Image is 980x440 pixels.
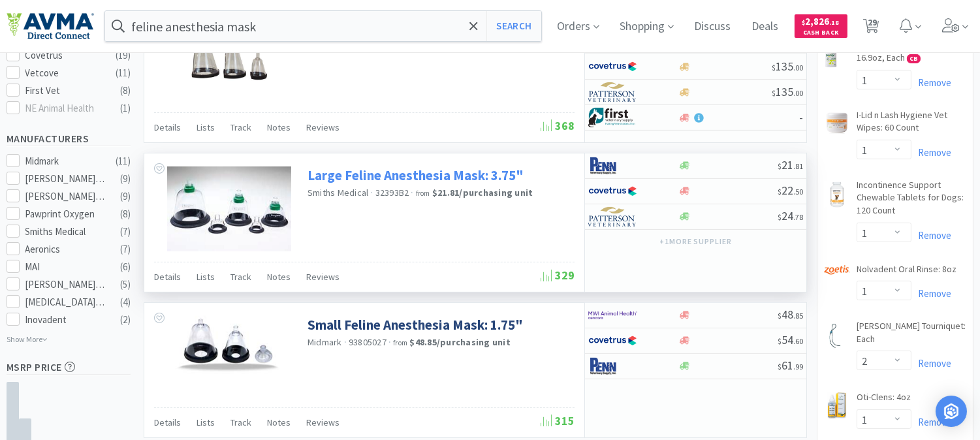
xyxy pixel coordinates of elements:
a: Remove [911,146,951,159]
img: 77fca1acd8b6420a9015268ca798ef17_1.png [588,331,637,351]
span: $ [778,212,782,222]
a: Midmark [308,336,342,348]
div: NE Animal Health [25,101,106,116]
div: ( 8 ) [120,83,131,99]
span: . 50 [793,187,803,196]
a: Smiths Medical [308,187,369,198]
img: 77fca1acd8b6420a9015268ca798ef17_1.png [588,57,637,76]
span: Cash Back [802,29,840,38]
a: Deals [747,21,784,33]
a: Discuss [689,21,736,33]
p: Show More [7,330,48,345]
h5: MSRP Price [7,360,131,375]
span: Lists [197,271,215,283]
img: f5e969b455434c6296c6d81ef179fa71_3.png [588,207,637,227]
a: Nolvadent Oral Rinse: 8oz [857,263,956,281]
div: ( 5 ) [120,277,131,292]
h5: Manufacturers [7,131,131,146]
div: ( 7 ) [120,242,131,257]
span: $ [778,311,782,321]
img: b19bb566b8694657a9ab0892b9da879c_123391.jpeg [167,166,291,251]
div: Vetcove [25,65,106,81]
span: $ [778,187,782,196]
img: b8053801fbcf4de8b95a6d2b51512eb6_6133.png [824,112,850,134]
img: 2f5d912e09ff49c68794f5ad6c994702_134443.jpeg [187,16,272,101]
div: Midmark [25,153,106,169]
span: Notes [267,416,291,428]
img: f5e969b455434c6296c6d81ef179fa71_3.png [588,82,637,102]
div: ( 4 ) [120,294,131,310]
a: Remove [911,287,951,300]
span: · [371,187,373,198]
div: [PERSON_NAME] Laboratories Direct [25,189,106,204]
img: e1133ece90fa4a959c5ae41b0808c578_9.png [588,356,637,376]
div: ( 8 ) [120,206,131,222]
img: 77fca1acd8b6420a9015268ca798ef17_1.png [588,181,637,201]
span: . 00 [793,63,803,72]
span: 329 [541,268,575,283]
img: d98ab7d44fc04a0da96187f69ca54989_396702.png [824,42,838,68]
strong: $21.81 / purchasing unit [432,187,533,198]
span: · [388,336,391,348]
span: 315 [541,413,575,428]
input: Search by item, sku, manufacturer, ingredient, size... [105,11,541,41]
span: . 00 [793,88,803,98]
span: Notes [267,121,291,133]
div: MAI [25,259,106,275]
span: $ [772,88,776,98]
img: 06e2991369614a4fb40954ae498d0244_7601.png [824,181,850,208]
img: db6e4abd4fb24abea0e2b8a78d77b22b_242.png [824,265,850,275]
span: 2,826 [802,15,840,27]
span: Reviews [306,416,340,428]
span: $ [802,18,806,27]
div: ( 11 ) [116,65,131,81]
span: $ [772,63,776,72]
a: 29 [858,22,885,34]
span: 32393B2 [375,187,409,198]
strong: $48.85 / purchasing unit [410,336,511,348]
div: Pawprint Oxygen [25,206,106,222]
div: ( 9 ) [120,171,131,187]
span: . 18 [830,18,840,27]
div: Aeronics [25,242,106,257]
button: +1more supplier [653,232,738,251]
span: $ [778,161,782,171]
span: Reviews [306,271,340,283]
span: . 85 [793,311,803,321]
button: Search [486,11,541,41]
span: . 99 [793,362,803,371]
span: 48 [778,307,803,322]
div: First Vet [25,83,106,99]
span: CB [908,55,920,63]
a: Remove [911,229,951,242]
div: [MEDICAL_DATA] Medical [25,294,106,310]
span: Details [154,271,181,283]
span: $ [778,362,782,371]
div: [PERSON_NAME][GEOGRAPHIC_DATA] [25,277,106,292]
a: [PERSON_NAME] Tourniquet: Each [857,320,966,351]
a: Large Feline Anesthesia Mask: 3.75" [308,166,524,184]
span: . 81 [793,161,803,171]
span: 368 [541,118,575,133]
div: [PERSON_NAME] Labs [25,171,106,187]
img: 82ef1c7827f341a4bf055b41e364d37e_123407.jpeg [164,316,294,375]
img: e1133ece90fa4a959c5ae41b0808c578_9.png [588,156,637,176]
div: Open Intercom Messenger [936,396,967,427]
span: from [393,338,407,347]
div: ( 1 ) [120,101,131,116]
img: aecd1541258343c1ba3d4f704165acfd_169014.png [824,392,850,418]
span: - [799,110,803,125]
span: · [344,336,347,348]
img: e4e33dab9f054f5782a47901c742baa9_102.png [7,12,94,40]
div: ( 11 ) [116,153,131,169]
span: $ [778,336,782,346]
span: 21 [778,157,803,172]
div: Covetrus [25,48,106,63]
img: 67d67680309e4a0bb49a5ff0391dcc42_6.png [588,108,637,127]
a: Remove [911,416,951,428]
span: 135 [772,59,803,74]
div: ( 19 ) [116,48,131,63]
div: Smiths Medical [25,224,106,240]
div: ( 7 ) [120,224,131,240]
span: Track [230,121,251,133]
